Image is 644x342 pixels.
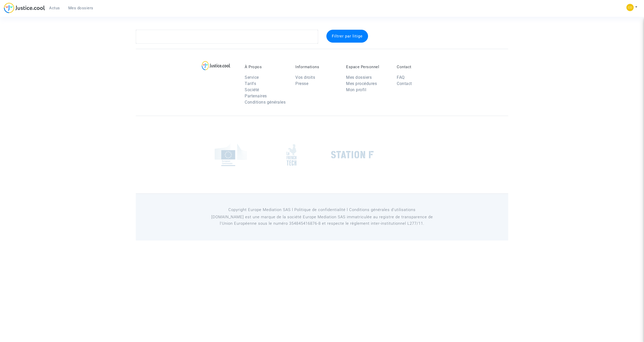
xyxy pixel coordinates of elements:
a: Conditions générales [245,100,286,105]
img: french_tech.png [287,144,296,166]
a: Vos droits [295,75,315,80]
p: Informations [295,65,338,69]
span: Mes dossiers [68,6,93,10]
p: [DOMAIN_NAME] est une marque de la société Europe Mediation SAS immatriculée au registre de tr... [204,214,440,227]
span: Actus [49,6,60,10]
img: jc-logo.svg [4,3,45,13]
img: europe_commision.png [215,144,247,166]
a: Mes dossiers [64,4,98,12]
p: Contact [397,65,440,69]
a: Mes procédures [346,81,377,86]
a: Mes dossiers [346,75,372,80]
a: Service [245,75,259,80]
a: Société [245,87,259,92]
p: À Propos [245,65,288,69]
img: logo-lg.svg [202,61,230,70]
a: Mon profil [346,87,366,92]
img: stationf.png [331,151,374,159]
p: Copyright Europe Mediation SAS l Politique de confidentialité l Conditions générales d’utilisa... [204,207,440,213]
a: Actus [45,4,64,12]
a: FAQ [397,75,405,80]
p: Espace Personnel [346,65,389,69]
a: Partenaires [245,94,267,98]
a: Presse [295,81,308,86]
a: Contact [397,81,412,86]
img: 5a13cfc393247f09c958b2f13390bacc [626,4,634,11]
span: Filtrer par litige [332,34,363,38]
a: Tarifs [245,81,256,86]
